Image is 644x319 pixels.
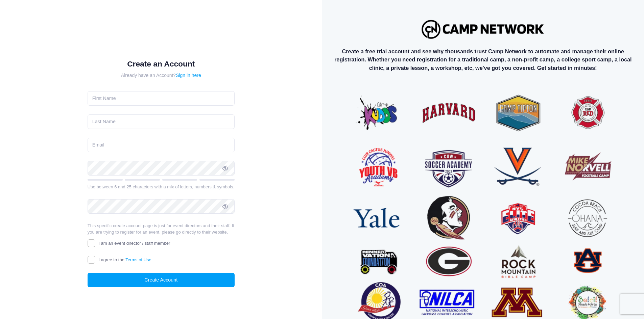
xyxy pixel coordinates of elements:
[88,273,235,287] button: Create Account
[98,241,170,246] span: I am an event director / staff member
[88,184,235,190] div: Use between 6 and 25 characters with a mix of letters, numbers & symbols.
[328,47,639,72] p: Create a free trial account and see why thousands trust Camp Network to automate and manage their...
[88,114,235,129] input: Last Name
[419,17,548,42] img: Logo
[176,73,201,78] a: Sign in here
[88,59,235,69] h1: Create an Account
[88,239,95,247] input: I am an event director / staff member
[88,91,235,106] input: First Name
[88,256,95,264] input: I agree to theTerms of Use
[125,257,151,262] a: Terms of Use
[88,222,235,236] p: This specific create account page is just for event directors and their staff. If you are trying ...
[88,72,235,79] div: Already have an Account?
[88,138,235,152] input: Email
[98,257,151,262] span: I agree to the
